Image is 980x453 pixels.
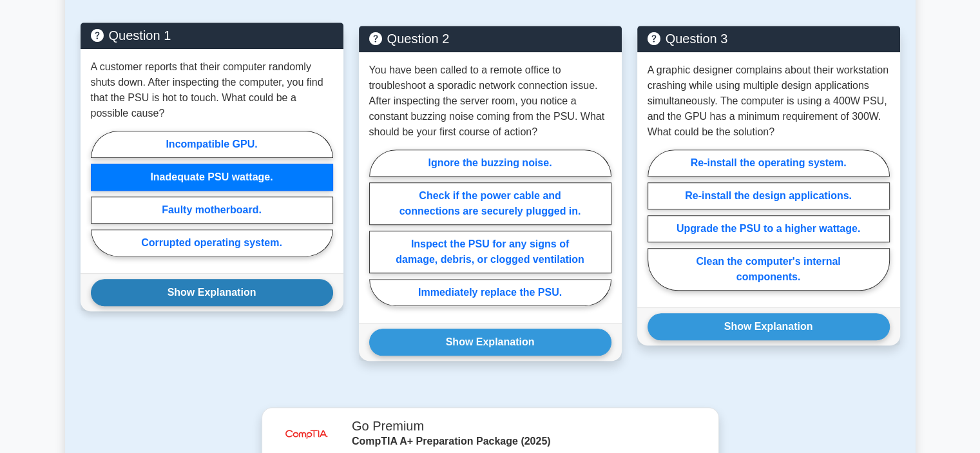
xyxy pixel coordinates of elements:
[648,215,890,242] label: Upgrade the PSU to a higher wattage.
[369,231,611,273] label: Inspect the PSU for any signs of damage, debris, or clogged ventilation
[369,63,611,140] p: You have been called to a remote office to troubleshoot a sporadic network connection issue. Afte...
[369,31,611,46] h5: Question 2
[91,197,333,224] label: Faulty motherboard.
[648,248,890,291] label: Clean the computer's internal components.
[369,182,611,225] label: Check if the power cable and connections are securely plugged in.
[648,63,890,140] p: A graphic designer complains about their workstation crashing while using multiple design applica...
[91,279,333,306] button: Show Explanation
[648,313,890,340] button: Show Explanation
[91,28,333,43] h5: Question 1
[91,131,333,158] label: Incompatible GPU.
[648,31,890,46] h5: Question 3
[91,164,333,191] label: Inadequate PSU wattage.
[91,229,333,256] label: Corrupted operating system.
[369,279,611,306] label: Immediately replace the PSU.
[369,329,611,356] button: Show Explanation
[369,149,611,177] label: Ignore the buzzing noise.
[648,182,890,209] label: Re-install the design applications.
[91,59,333,121] p: A customer reports that their computer randomly shuts down. After inspecting the computer, you fi...
[648,149,890,177] label: Re-install the operating system.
